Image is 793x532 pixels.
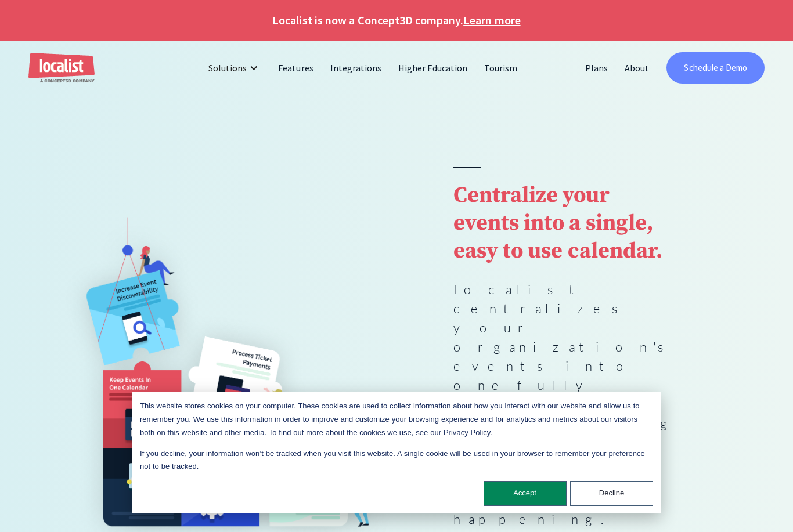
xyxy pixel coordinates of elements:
a: Higher Education [390,54,477,82]
div: Cookie banner [132,392,661,513]
a: About [617,54,658,82]
button: Decline [570,481,653,506]
a: Tourism [476,54,526,82]
a: Features [270,54,322,82]
p: Localist centralizes your organization's events into one fully-branded calendar, making it easier... [453,280,680,529]
a: Integrations [322,54,390,82]
a: Schedule a Demo [666,52,765,84]
p: This website stores cookies on your computer. These cookies are used to collect information about... [140,400,653,439]
div: Solutions [208,61,247,75]
button: Accept [484,481,567,506]
a: home [28,53,95,84]
a: Learn more [463,12,520,29]
div: Solutions [200,54,270,82]
strong: Centralize your events into a single, easy to use calendar. [453,182,662,265]
p: If you decline, your information won’t be tracked when you visit this website. A single cookie wi... [140,447,653,474]
a: Plans [577,54,617,82]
